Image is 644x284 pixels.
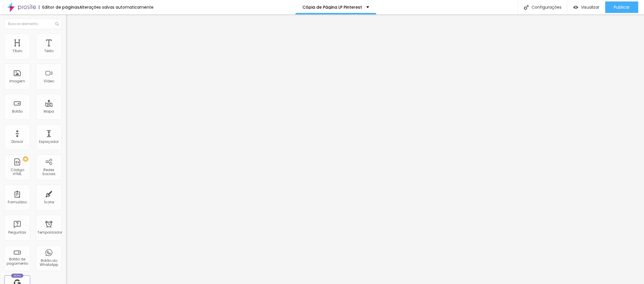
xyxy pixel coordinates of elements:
input: Buscar elemento [4,19,62,29]
font: Mapa [44,109,54,114]
font: Título [12,48,22,53]
font: Código HTML [11,167,24,176]
button: Publicar [605,1,638,13]
font: Temporizador [37,230,62,235]
img: Ícone [55,22,59,26]
font: Espaçador [39,139,59,144]
img: Ícone [524,5,529,10]
font: Imagem [9,79,25,84]
font: Publicar [614,4,630,10]
font: Texto [44,48,53,53]
button: Visualizar [568,1,605,13]
font: Perguntas [8,230,26,235]
font: Redes Sociais [42,167,55,176]
font: Editor de páginas [42,4,79,10]
font: Vídeo [44,79,54,84]
font: Formulário [8,200,27,205]
font: Cópia de Página LP Pinterest [302,4,362,10]
font: Configurações [532,4,561,10]
font: Botão [12,109,23,114]
font: Novo [14,274,21,277]
font: Divisor [11,139,23,144]
font: Botão de pagamento [7,257,28,266]
font: Ícone [44,200,54,205]
img: view-1.svg [573,5,578,10]
font: Visualizar [581,4,599,10]
font: Botão do WhatsApp [40,258,58,267]
iframe: Editor [66,14,644,284]
font: Alterações salvas automaticamente [79,4,154,10]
